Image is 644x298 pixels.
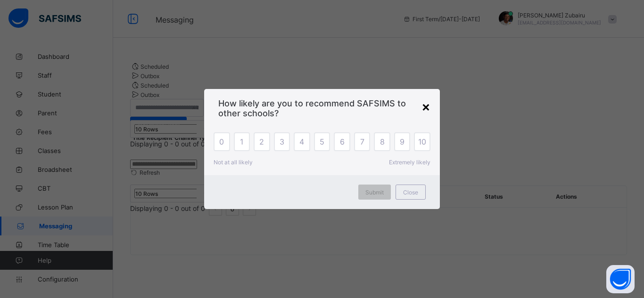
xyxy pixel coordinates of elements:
span: 1 [240,137,243,146]
span: Close [403,189,418,196]
span: Not at all likely [214,159,253,166]
span: 7 [360,137,364,146]
span: 3 [280,137,284,146]
span: 4 [299,137,304,146]
span: How likely are you to recommend SAFSIMS to other schools? [218,98,426,118]
div: 0 [214,132,230,151]
button: Open asap [606,265,635,293]
span: 10 [418,137,426,146]
span: 8 [380,137,385,146]
span: 9 [400,137,405,146]
div: × [421,98,430,114]
span: Extremely likely [389,159,430,166]
span: 2 [259,137,264,146]
span: Submit [365,189,384,196]
span: 6 [340,137,345,146]
span: 5 [320,137,324,146]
